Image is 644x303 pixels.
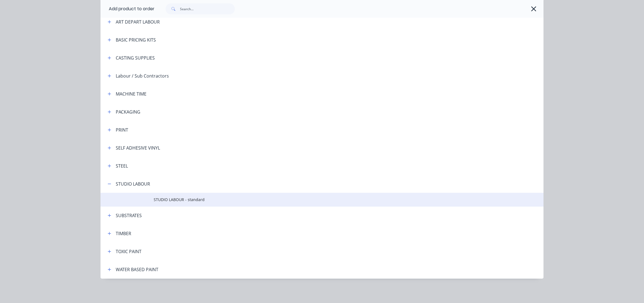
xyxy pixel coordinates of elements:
[116,145,160,151] div: SELF ADHESIVE VINYL
[116,266,158,273] div: WATER BASED PAINT
[116,230,131,237] div: TIMBER
[116,37,156,43] div: BASIC PRICING KITS
[116,163,128,169] div: STEEL
[116,181,150,187] div: STUDIO LABOUR
[116,73,169,79] div: Labour / Sub Contractors
[116,55,155,61] div: CASTING SUPPLIES
[116,19,160,25] div: ART DEPART LABOUR
[116,109,140,115] div: PACKAGING
[116,248,141,255] div: TOXIC PAINT
[116,127,128,133] div: PRINT
[154,197,465,202] span: STUDIO LABOUR - standard
[116,91,146,97] div: MACHINE TIME
[116,212,142,219] div: SUBSTRATES
[180,3,235,14] input: Search...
